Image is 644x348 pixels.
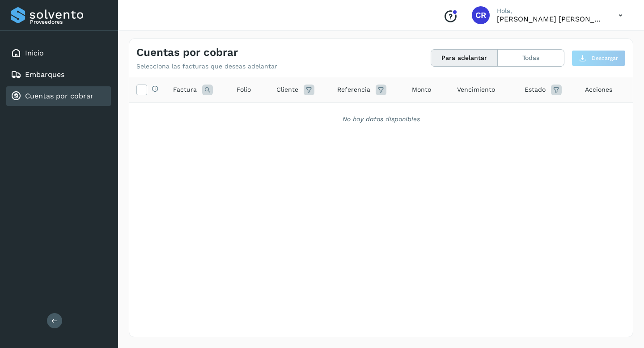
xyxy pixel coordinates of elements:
span: Estado [525,85,546,94]
p: Hola, [497,7,604,15]
a: Inicio [25,49,44,57]
div: Inicio [6,43,111,63]
div: Cuentas por cobrar [6,86,111,106]
div: No hay datos disponibles [141,115,621,124]
span: Vencimiento [457,85,495,94]
span: Monto [412,85,431,94]
span: Referencia [337,85,370,94]
h4: Cuentas por cobrar [136,46,238,59]
span: Factura [173,85,197,94]
p: CARLOS RODOLFO BELLI PEDRAZA [497,15,604,23]
span: Folio [237,85,251,94]
button: Todas [498,50,564,66]
button: Descargar [572,50,626,66]
span: Descargar [592,54,618,62]
div: Embarques [6,65,111,85]
button: Para adelantar [431,50,498,66]
p: Proveedores [30,19,107,25]
p: Selecciona las facturas que deseas adelantar [136,63,277,70]
a: Embarques [25,70,64,79]
span: Acciones [585,85,612,94]
a: Cuentas por cobrar [25,92,93,100]
span: Cliente [276,85,298,94]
